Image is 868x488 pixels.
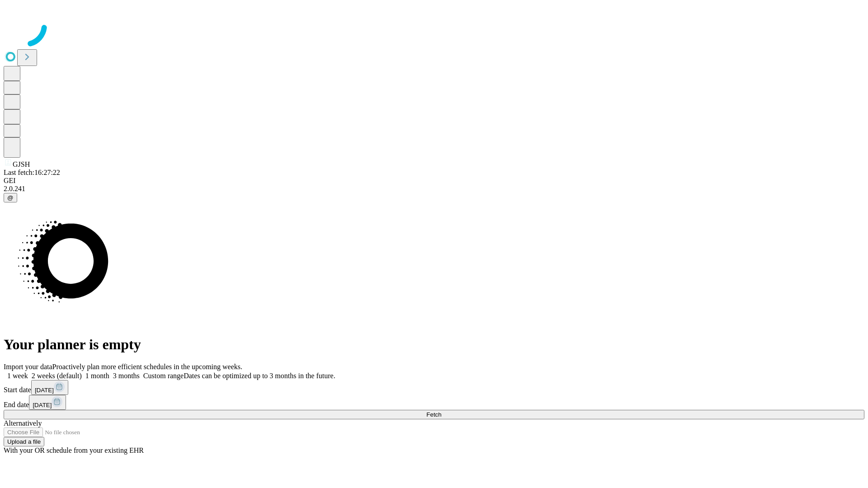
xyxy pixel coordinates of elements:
[4,446,144,454] span: With your OR schedule from your existing EHR
[4,363,52,371] span: Import your data
[4,193,17,202] button: @
[4,336,864,353] h1: Your planner is empty
[426,411,441,418] span: Fetch
[33,402,52,408] span: [DATE]
[4,437,44,446] button: Upload a file
[184,372,335,380] span: Dates can be optimized up to 3 months in the future.
[31,380,68,395] button: [DATE]
[143,372,184,380] span: Custom range
[113,372,140,380] span: 3 months
[4,185,864,193] div: 2.0.241
[35,387,54,394] span: [DATE]
[85,372,109,380] span: 1 month
[7,372,28,380] span: 1 week
[4,380,864,395] div: Start date
[4,177,864,185] div: GEI
[4,169,60,176] span: Last fetch: 16:27:22
[13,160,30,168] span: GJSH
[7,194,14,201] span: @
[4,395,864,410] div: End date
[52,363,242,371] span: Proactively plan more efficient schedules in the upcoming weeks.
[32,372,82,380] span: 2 weeks (default)
[29,395,66,410] button: [DATE]
[4,410,864,419] button: Fetch
[4,419,42,427] span: Alternatively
